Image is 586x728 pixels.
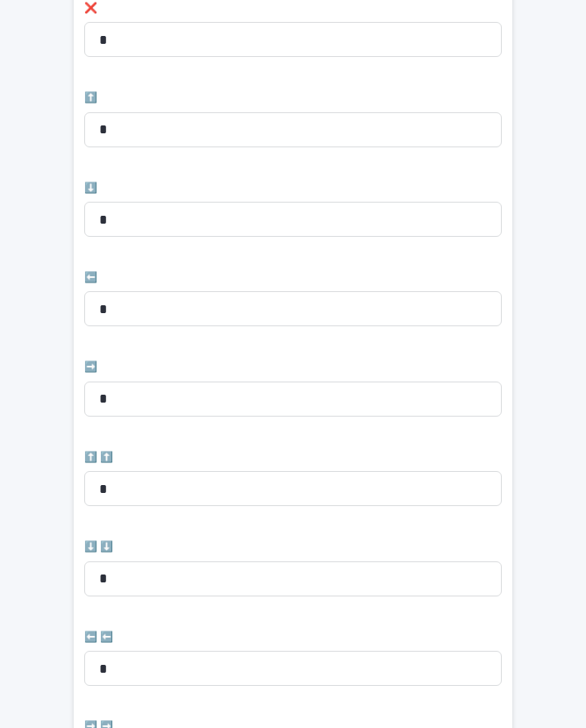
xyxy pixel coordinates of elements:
span: ⬇️ [84,183,97,194]
span: ⬇️ ⬇️ [84,542,113,553]
span: ⬅️ [84,273,97,283]
span: ⬅️ ⬅️ [84,632,113,643]
span: ⬆️ ⬆️ [84,453,113,463]
span: ➡️ [84,362,97,373]
span: ⬆️ [84,93,97,103]
span: ❌ [84,4,97,14]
